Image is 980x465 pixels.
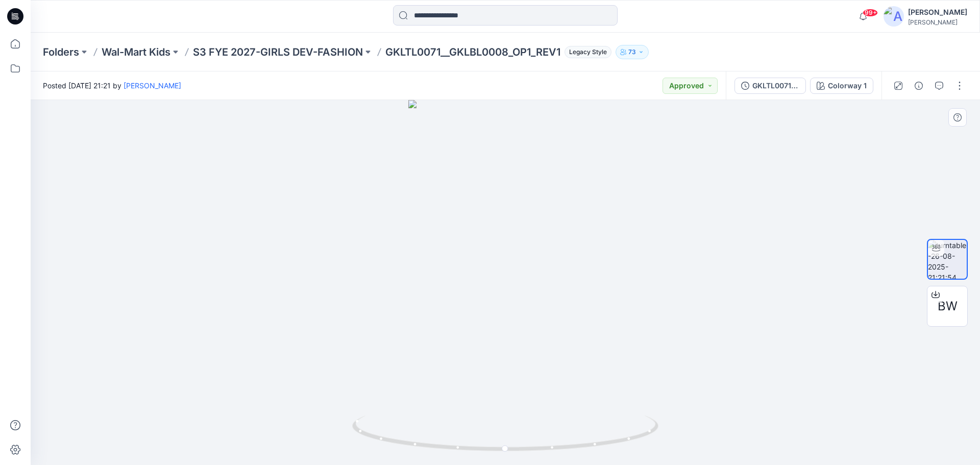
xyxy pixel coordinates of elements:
span: BW [938,297,958,315]
button: GKLTL0071__GKLBL0008_OP1_REV1 SP [734,78,806,94]
div: [PERSON_NAME] [908,18,967,26]
a: S3 FYE 2027-GIRLS DEV-FASHION [193,45,363,59]
div: [PERSON_NAME] [908,6,967,18]
button: 73 [616,45,649,59]
p: 73 [628,46,636,58]
div: Colorway 1 [828,80,867,91]
span: Legacy Style [565,46,611,58]
div: GKLTL0071__GKLBL0008_OP1_REV1 SP [752,80,799,91]
button: Details [911,78,927,94]
img: avatar [884,6,904,27]
button: Colorway 1 [810,78,873,94]
span: Posted [DATE] 21:21 by [43,80,181,91]
button: Legacy Style [560,45,611,59]
img: turntable-26-08-2025-21:21:54 [928,240,967,279]
a: Folders [43,45,79,59]
a: Wal-Mart Kids [102,45,170,59]
p: GKLTL0071__GKLBL0008_OP1_REV1 [385,45,560,59]
a: [PERSON_NAME] [124,81,181,90]
span: 99+ [863,9,878,17]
